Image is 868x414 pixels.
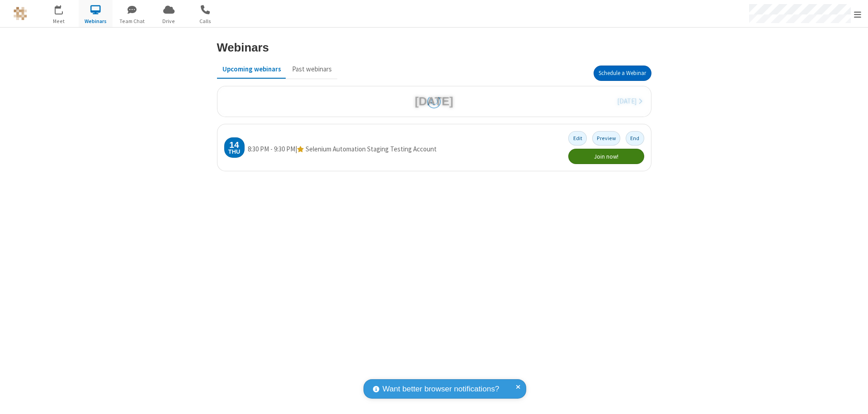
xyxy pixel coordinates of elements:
span: Team Chat [115,17,149,25]
img: QA Selenium DO NOT DELETE OR CHANGE [14,7,27,20]
button: Upcoming webinars [217,61,287,78]
span: Webinars [79,17,113,25]
span: Selenium Automation Staging Testing Account [306,145,437,153]
span: Calls [189,17,222,25]
h3: Webinars [217,41,269,54]
div: Thu [228,149,240,155]
button: Past webinars [287,61,337,78]
div: 14 [229,141,239,149]
button: End [626,131,644,145]
button: Preview [592,131,621,145]
div: 2 [61,5,67,12]
span: Drive [152,17,186,25]
div: | [248,144,437,155]
span: Meet [42,17,76,25]
span: 8:30 PM - 9:30 PM [248,145,295,153]
button: Schedule a Webinar [594,66,651,81]
div: Thursday, August 14, 2025 8:30 PM [224,137,245,158]
button: Join now! [568,149,644,164]
span: Want better browser notifications? [382,383,499,395]
button: Edit [568,131,587,145]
